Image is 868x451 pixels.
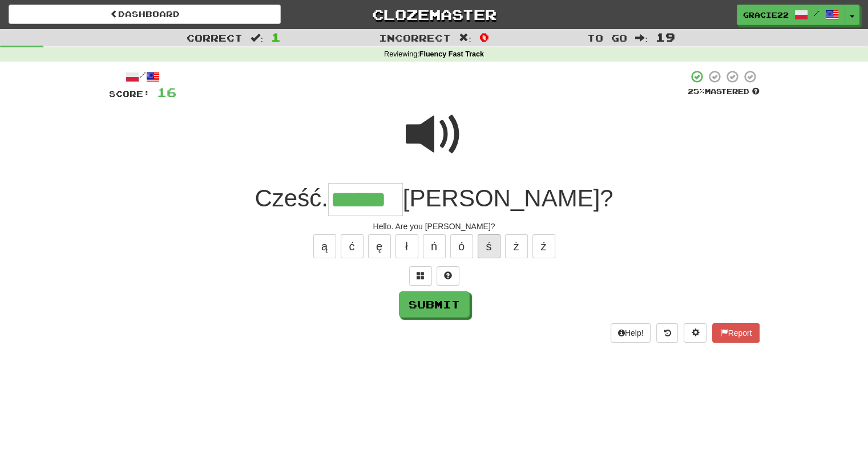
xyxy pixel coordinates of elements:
span: 0 [479,30,489,44]
span: [PERSON_NAME]? [403,185,613,212]
button: ś [478,234,500,258]
button: Report [712,323,759,343]
strong: Fluency Fast Track [419,50,484,58]
span: / [814,9,819,17]
a: Clozemaster [298,5,570,25]
span: Cześć. [255,185,328,212]
button: Help! [611,323,651,343]
div: Hello. Are you [PERSON_NAME]? [109,221,760,232]
button: ą [313,234,336,258]
button: ó [450,234,473,258]
button: Round history (alt+y) [656,323,678,343]
span: Score: [109,89,150,99]
span: 16 [157,85,176,99]
a: Dashboard [9,5,281,24]
button: ć [341,234,364,258]
div: Mastered [688,87,760,97]
span: 25 % [688,87,705,96]
button: Switch sentence to multiple choice alt+p [409,266,432,286]
span: : [635,33,648,43]
div: / [109,70,176,84]
span: Correct [187,32,243,43]
span: 1 [271,30,281,44]
span: 19 [656,30,675,44]
button: ł [395,234,418,258]
button: ż [505,234,528,258]
button: Submit [399,291,470,318]
span: Gracie22 [743,10,789,20]
button: ę [368,234,391,258]
span: : [251,33,263,43]
a: Gracie22 / [737,5,845,25]
button: ń [423,234,446,258]
button: Single letter hint - you only get 1 per sentence and score half the points! alt+h [437,266,459,286]
span: : [459,33,471,43]
span: Incorrect [379,32,451,43]
button: ź [532,234,555,258]
span: To go [587,32,627,43]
